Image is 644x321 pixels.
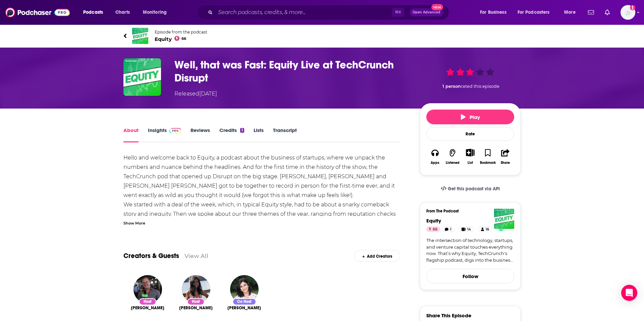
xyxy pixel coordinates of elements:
a: Charts [111,7,134,18]
div: 3 [240,128,244,133]
div: Co Host [232,298,256,305]
button: Apps [426,144,444,169]
span: Equity [155,36,207,42]
span: Play [461,114,480,120]
span: 1 [450,226,451,233]
span: 14 [467,226,471,233]
img: Equity [132,28,148,44]
span: [PERSON_NAME] [227,305,261,311]
button: Show profile menu [621,5,635,20]
div: Add Creators [354,250,400,262]
a: Equity [426,217,441,224]
img: Equity [494,209,514,229]
a: EquityEpisode from the podcastEquity66 [123,28,521,44]
div: Share [501,161,510,165]
div: Show More ButtonList [462,144,479,169]
div: Bookmark [480,161,496,165]
button: Bookmark [479,144,496,169]
a: Transcript [273,127,297,142]
img: Mary Ann Azevedo [230,275,259,304]
span: New [431,4,443,10]
span: Open Advanced [413,11,440,14]
span: [PERSON_NAME] [179,305,213,311]
button: Show More Button [463,149,477,156]
div: Host [139,298,156,305]
a: Show notifications dropdown [585,7,597,18]
button: Follow [426,269,514,283]
button: Play [426,110,514,124]
h1: Well, that was Fast: Equity Live at TechCrunch Disrupt [174,58,409,84]
span: rated this episode [461,84,499,89]
div: Listened [446,161,460,165]
img: User Profile [621,5,635,20]
a: Mary Ann Azevedo [227,305,261,311]
a: View All [184,252,208,259]
div: Host [187,298,205,305]
a: InsightsPodchaser Pro [148,127,181,142]
a: Lists [254,127,264,142]
span: Podcasts [83,8,103,17]
span: 66 [181,37,186,40]
svg: Add a profile image [630,5,635,10]
button: open menu [78,7,112,18]
img: Alex Wilhelm [133,275,162,304]
h3: Share This Episode [426,312,471,319]
div: Search podcasts, credits, & more... [203,5,455,20]
div: Apps [431,161,439,165]
span: 16 [486,226,489,233]
span: For Podcasters [518,8,550,17]
a: 16 [478,227,492,232]
button: open menu [138,7,175,18]
a: Natasha Mascarenhas [179,305,213,311]
div: Open Intercom Messenger [621,285,637,301]
a: About [123,127,139,142]
button: open menu [559,7,584,18]
h3: From The Podcast [426,209,509,213]
span: For Business [480,8,506,17]
span: More [564,8,576,17]
img: Well, that was Fast: Equity Live at TechCrunch Disrupt [123,58,161,96]
div: Rate [426,127,514,141]
div: Released [DATE] [174,90,217,98]
span: Get this podcast via API [448,186,500,192]
a: Creators & Guests [123,252,179,260]
a: 14 [459,227,474,232]
a: 66 [426,227,440,232]
input: Search podcasts, credits, & more... [215,7,392,18]
a: Alex Wilhelm [131,305,164,311]
span: Episode from the podcast [155,29,207,35]
a: The intersection of technology, startups, and venture capital touches everything now. That’s why ... [426,237,514,263]
span: Logged in as kgolds [621,5,635,20]
button: Open AdvancedNew [410,8,443,16]
a: Credits3 [219,127,244,142]
button: open menu [513,7,559,18]
span: 66 [433,226,437,233]
button: Listened [444,144,461,169]
a: 1 [442,227,454,232]
span: Monitoring [143,8,167,17]
span: [PERSON_NAME] [131,305,164,311]
button: Share [497,144,514,169]
span: 1 person [442,84,461,89]
span: Charts [115,8,130,17]
img: Podchaser Pro [169,128,181,133]
button: open menu [475,7,515,18]
div: List [468,160,473,165]
a: Show notifications dropdown [602,7,612,18]
a: Get this podcast via API [435,181,505,197]
span: ⌘ K [392,8,404,17]
img: Natasha Mascarenhas [182,275,210,304]
a: Reviews [191,127,210,142]
img: Podchaser - Follow, Share and Rate Podcasts [5,6,70,19]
